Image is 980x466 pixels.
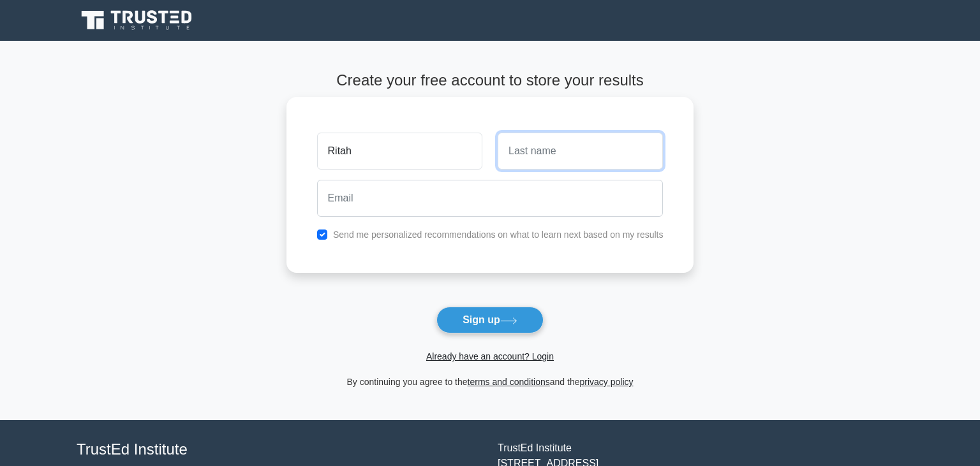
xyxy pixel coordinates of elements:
input: First name [317,133,482,170]
h4: Create your free account to store your results [286,71,694,90]
label: Send me personalized recommendations on what to learn next based on my results [333,229,664,240]
a: privacy policy [580,377,634,387]
input: Last name [498,133,663,170]
h4: TrustEd Institute [77,441,482,459]
a: terms and conditions [468,377,550,387]
input: Email [317,180,664,217]
button: Sign up [436,307,544,333]
a: Already have an account? Login [426,351,554,361]
div: By continuing you agree to the and the [279,374,702,390]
